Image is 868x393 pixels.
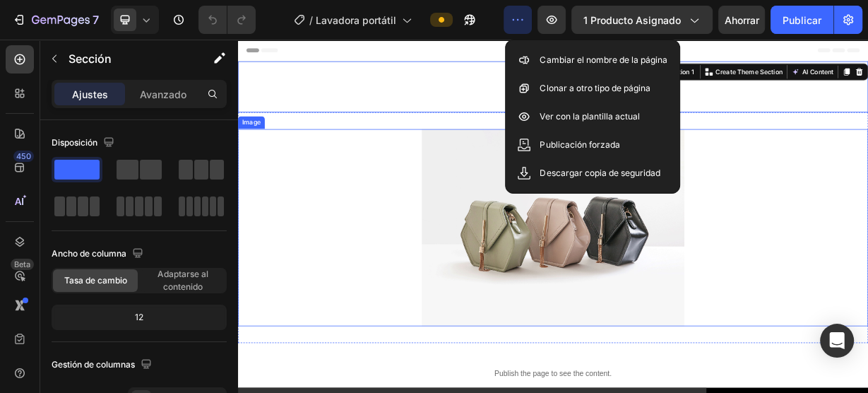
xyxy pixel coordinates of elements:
[540,139,619,150] font: Publicación forzada
[247,120,600,385] img: Describes the appearance of the image
[52,137,97,148] font: Disposición
[540,168,660,178] font: Descargar copia de seguridad
[6,6,105,34] button: 7
[14,259,30,269] font: Beta
[718,6,765,34] button: Ahorrar
[316,14,396,26] font: Lavadora portátil
[16,151,31,161] font: 450
[238,40,868,393] iframe: Área de diseño
[69,52,112,66] font: Sección
[157,269,208,292] font: Adaptarse al contenido
[198,6,256,34] div: Deshacer/Rehacer
[571,6,713,34] button: 1 producto asignado
[64,275,127,286] font: Tasa de cambio
[93,13,99,27] font: 7
[820,324,854,358] div: Abrir Intercom Messenger
[540,111,639,122] font: Ver con la plantilla actual
[540,83,650,93] font: Clonar a otro tipo de página
[3,105,33,118] div: Image
[642,37,732,49] p: Create Theme Section
[135,312,143,322] font: 12
[69,50,184,67] p: Sección
[52,248,126,259] font: Ancho de columna
[52,359,135,370] font: Gestión de columnas
[309,14,313,26] font: /
[140,88,186,100] font: Avanzado
[725,14,759,26] font: Ahorrar
[540,54,667,65] font: Cambiar el nombre de la página
[72,88,108,100] font: Ajustes
[742,35,804,52] button: AI Content
[583,14,681,26] font: 1 producto asignado
[771,6,833,34] button: Publicar
[783,14,821,26] font: Publicar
